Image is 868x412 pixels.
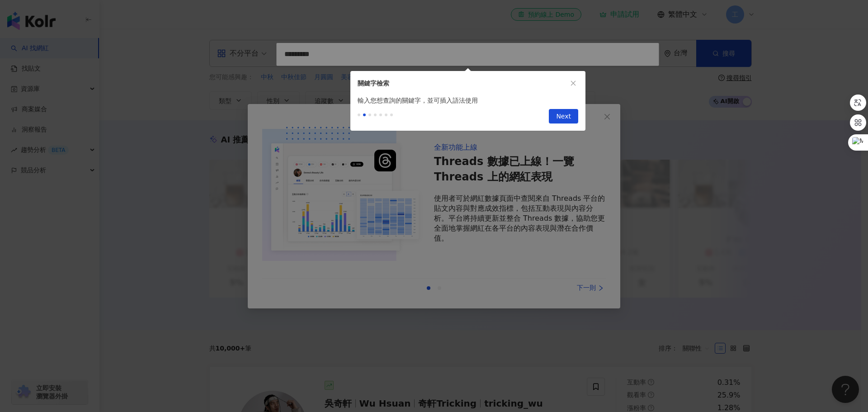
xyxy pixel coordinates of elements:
button: close [568,78,578,88]
div: 輸入您想查詢的關鍵字，並可插入語法使用 [350,95,585,105]
div: 關鍵字檢索 [358,78,568,88]
button: Next [549,109,578,123]
span: Next [556,109,571,124]
span: close [570,80,576,86]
